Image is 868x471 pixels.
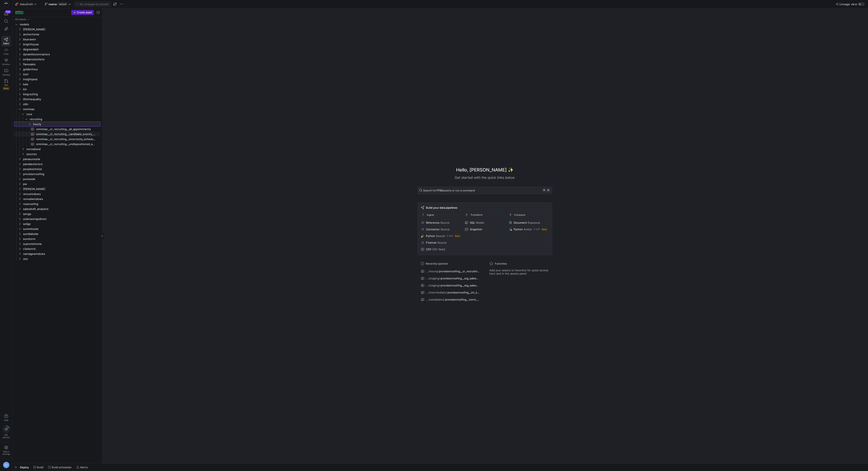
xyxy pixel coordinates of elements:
[426,241,437,244] span: Fivetran
[23,197,100,201] span: revivalwindows
[23,107,100,112] span: omnimax
[14,32,100,37] div: Press SPACE to select this row.
[14,42,100,47] div: Press SPACE to select this row.
[23,232,100,236] span: sundialsolar
[14,92,100,97] div: Press SPACE to select this row.
[4,84,8,86] span: PRs
[46,464,74,471] button: Build scheduler
[426,221,440,224] span: Reference
[476,221,484,224] span: Model
[426,298,445,301] span: .../candidates/
[420,283,481,288] button: .../staging/provisionroofing__stg_salesdraft__candidates
[14,241,100,246] div: Press SPACE to select this row.
[3,42,9,45] span: Editor
[14,52,100,57] div: Press SPACE to select this row.
[14,97,100,102] div: Press SPACE to select this row.
[14,17,100,22] div: Press SPACE to select this row.
[423,189,475,192] span: Search for assets or run a command
[23,256,100,261] span: zeo
[420,290,481,295] button: .../intermediate/provisionroofing__int_salesdraft__candidate_meetings
[15,3,18,6] span: 🏈
[23,102,100,107] span: ollin
[5,10,11,14] div: 132
[26,147,100,152] span: normalized
[14,77,100,82] div: Press SPACE to select this row.
[436,234,445,238] span: Source
[23,242,100,246] span: supremehome
[23,182,100,186] span: pw
[456,166,514,173] h1: Hello, [PERSON_NAME] ✨
[420,297,481,302] button: .../candidates/provisionroofing__norm__candidate_interviews
[14,152,100,157] div: Press SPACE to select this row.
[420,247,462,252] button: CSVCSV Seed
[420,269,481,274] button: .../hourly/provisionroofing__cr_recruiting__candidate_events_wide_long
[3,87,10,90] span: Beta
[445,298,480,301] span: provisionroofing__norm__candidate_interviews
[14,132,100,137] a: omnimax__cr_recruiting__candidate_events_wide_long​​​​​​​​​​
[14,62,100,67] div: Press SPACE to select this row.
[14,181,100,186] div: Press SPACE to select this row.
[528,221,540,224] span: Exposure
[52,466,72,469] span: Build scheduler
[514,221,527,224] span: Document
[426,206,457,209] span: Build your data pipelines
[420,276,481,281] button: .../staging/provisionroofing__stg_salesdraft__meeting_types
[23,92,100,97] span: kingroofing
[26,152,100,157] span: sources
[30,117,100,122] span: recruiting
[14,142,100,147] a: omnimax__cr_recruiting__undispositioned_appointments​​​​​​​​​​
[2,444,11,457] a: Spacesettings
[14,201,100,206] div: Press SPACE to select this row.
[4,419,9,421] span: Help
[23,167,100,171] span: peopleschoice
[14,171,100,176] div: Press SPACE to select this row.
[14,127,100,132] a: omnimax__cr_recruiting__all_appointments​​​​​​​​​​
[23,227,100,231] span: summitsolar
[426,284,440,287] span: .../staging/
[470,228,482,231] span: Snapshot
[71,10,94,15] button: Create asset
[417,187,552,194] button: Search for1758assets or run a command⌘k
[23,187,100,191] span: [PERSON_NAME]
[14,1,38,7] button: 🏈SalesDraft
[23,212,100,216] span: senga
[23,57,100,62] span: embarcsolutions
[14,211,100,216] div: Press SPACE to select this row.
[14,206,100,211] div: Press SPACE to select this row.
[23,47,100,52] span: degreedash
[420,227,462,232] button: ConnectorSource
[420,240,462,245] button: FivetranSource
[426,248,431,251] span: CSV
[2,57,11,67] a: Monitor
[14,147,100,152] div: Press SPACE to select this row.
[23,77,100,82] span: insightpest
[2,424,11,440] button: Getstarted
[440,221,449,224] span: Source
[4,2,8,6] img: https://storage.googleapis.com/y42-prod-data-exchange/images/Yf2Qvegn13xqq0DljGMI0l8d5Zqtiw36EXr8...
[447,291,480,294] span: provisionroofing__int_salesdraft__candidate_meetings
[23,62,100,67] span: flaresales
[2,67,11,78] a: Catalog
[23,177,100,181] span: puresolar
[14,157,100,162] div: Press SPACE to select this row.
[432,248,445,251] span: CSV Seed
[2,73,10,76] span: Catalog
[33,122,100,127] span: hourly
[426,234,435,238] span: Python
[14,236,100,241] div: Press SPACE to select this row.
[23,237,100,241] span: sunstorm
[2,78,11,92] a: PRsBeta
[464,227,505,232] button: Snapshot
[14,132,100,137] div: Press SPACE to select this row.
[23,202,100,206] span: roseroofing
[23,157,100,162] span: panasunsolar
[37,466,43,469] span: Build
[14,72,100,77] div: Press SPACE to select this row.
[48,2,57,6] span: master
[15,18,26,21] div: All assets
[14,67,100,72] div: Press SPACE to select this row.
[44,1,72,7] button: masterdefault
[36,127,96,132] span: omnimax__cr_recruiting__all_appointments​​​​​​​​​​
[2,461,11,469] button: DZ
[14,246,100,251] div: Press SPACE to select this row.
